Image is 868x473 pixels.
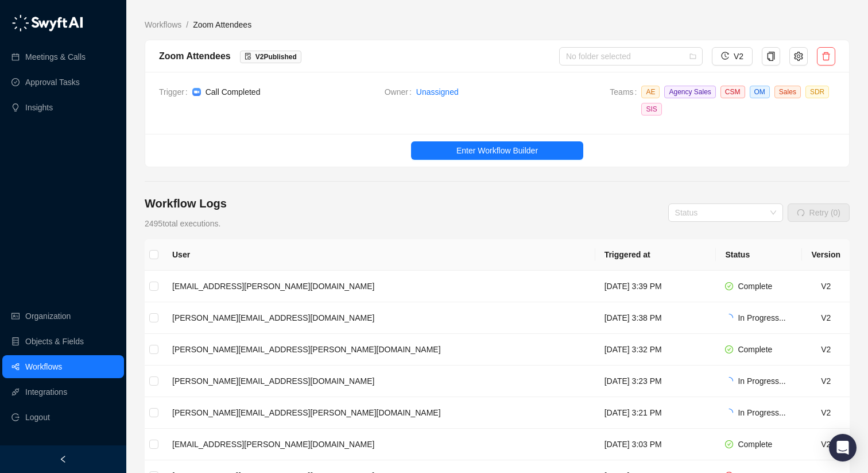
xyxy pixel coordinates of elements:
a: Approval Tasks [25,71,80,94]
span: check-circle [725,440,733,448]
span: Logout [25,406,50,429]
span: loading [724,407,735,418]
span: Enter Workflow Builder [456,144,538,157]
td: [DATE] 3:23 PM [595,366,716,397]
span: In Progress... [738,376,785,386]
span: CSM [720,86,745,98]
td: V2 [802,334,850,366]
td: V2 [802,271,850,302]
td: [EMAIL_ADDRESS][PERSON_NAME][DOMAIN_NAME] [163,429,595,460]
span: 2495 total executions. [145,219,220,228]
a: Insights [25,96,53,119]
th: Status [716,239,802,271]
li: / [186,18,188,31]
span: loading [724,375,735,387]
span: left [59,455,67,463]
span: SIS [641,103,661,116]
span: In Progress... [738,313,785,322]
button: Enter Workflow Builder [411,141,583,160]
td: [DATE] 3:38 PM [595,302,716,334]
span: Complete [738,440,772,449]
button: Retry (0) [788,203,850,222]
span: Owner [385,86,416,98]
td: V2 [802,366,850,397]
span: SDR [805,86,829,98]
span: check-circle [725,345,733,353]
div: Zoom Attendees [159,49,231,63]
span: history [721,52,729,60]
a: Workflows [142,18,184,31]
span: Complete [738,282,772,291]
span: loading [724,312,735,324]
td: V2 [802,302,850,334]
td: V2 [802,429,850,460]
h4: Workflow Logs [145,195,227,211]
td: [EMAIL_ADDRESS][PERSON_NAME][DOMAIN_NAME] [163,271,595,302]
span: setting [794,52,803,61]
img: logo-05li4sbe.png [11,14,83,32]
a: Meetings & Calls [25,45,86,68]
td: [DATE] 3:39 PM [595,271,716,302]
span: Teams [610,86,641,120]
span: V 2 Published [255,53,297,61]
a: Enter Workflow Builder [145,141,849,160]
span: copy [766,52,776,61]
td: [DATE] 3:32 PM [595,334,716,366]
td: [PERSON_NAME][EMAIL_ADDRESS][PERSON_NAME][DOMAIN_NAME] [163,334,595,366]
th: Triggered at [595,239,716,271]
span: V2 [734,50,743,63]
span: Sales [774,86,801,98]
span: In Progress... [738,408,785,417]
span: delete [821,52,831,61]
a: Workflows [25,355,62,378]
span: Call Completed [206,87,261,97]
td: [PERSON_NAME][EMAIL_ADDRESS][PERSON_NAME][DOMAIN_NAME] [163,397,595,429]
td: [PERSON_NAME][EMAIL_ADDRESS][DOMAIN_NAME] [163,366,595,397]
span: file-done [245,53,251,60]
div: Open Intercom Messenger [829,434,857,462]
span: OM [750,86,770,98]
a: Organization [25,305,71,328]
span: Trigger [159,86,192,98]
span: AE [641,86,660,98]
span: Zoom Attendees [193,20,251,29]
img: zoom-DkfWWZB2.png [192,88,201,97]
span: folder [689,53,696,60]
td: [DATE] 3:03 PM [595,429,716,460]
a: Objects & Fields [25,330,84,353]
td: [DATE] 3:21 PM [595,397,716,429]
span: Complete [738,345,772,354]
a: Unassigned [416,86,459,98]
span: Agency Sales [664,86,715,98]
a: Integrations [25,380,67,403]
th: Version [802,239,850,271]
span: check-circle [725,282,733,290]
td: [PERSON_NAME][EMAIL_ADDRESS][DOMAIN_NAME] [163,302,595,334]
td: V2 [802,397,850,429]
th: User [163,239,595,271]
button: V2 [712,47,753,66]
span: logout [11,413,20,421]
